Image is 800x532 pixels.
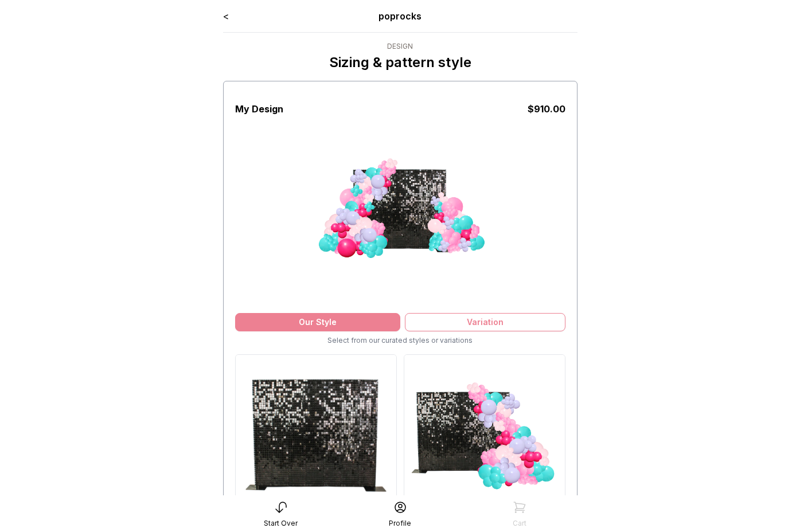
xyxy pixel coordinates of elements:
[404,355,565,515] img: Deluxe
[223,10,229,22] a: <
[294,9,506,23] div: poprocks
[309,116,492,299] img: Show Stopper
[235,336,565,345] div: Select from our curated styles or variations
[329,42,471,51] div: Design
[405,313,565,331] div: Variation
[264,519,298,528] div: Start Over
[235,102,283,116] h3: My Design
[235,313,400,331] div: Our Style
[513,519,526,528] div: Cart
[329,53,471,72] p: Sizing & pattern style
[389,519,411,528] div: Profile
[528,102,565,116] div: $ 910.00
[236,355,396,515] img: Backdrop Rental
